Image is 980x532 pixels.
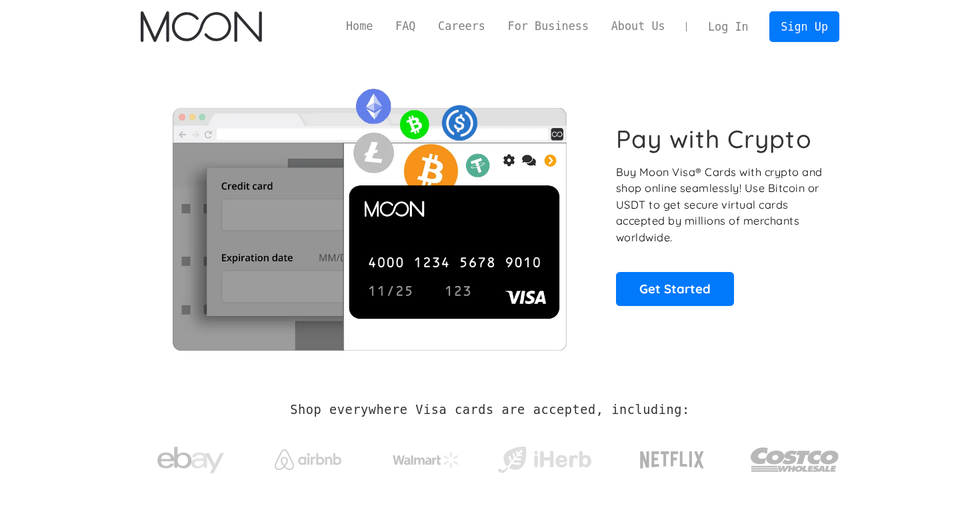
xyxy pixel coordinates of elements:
[613,430,732,483] a: Netflix
[769,11,839,41] a: Sign Up
[141,11,261,42] a: home
[393,452,459,468] img: Walmart
[750,435,839,485] img: Costco
[495,443,594,477] img: iHerb
[750,421,839,491] a: Costco
[639,443,705,477] img: Netflix
[600,18,677,35] a: About Us
[616,272,734,305] a: Get Started
[290,403,689,417] h2: Shop everywhere Visa cards are accepted, including:
[141,11,261,42] img: Moon Logo
[384,18,427,35] a: FAQ
[275,449,341,470] img: Airbnb
[157,439,224,481] img: ebay
[377,439,476,475] a: Walmart
[427,18,496,35] a: Careers
[259,436,358,477] a: Airbnb
[141,79,597,350] img: Moon Cards let you spend your crypto anywhere Visa is accepted.
[616,164,825,246] p: Buy Moon Visa® Cards with crypto and shop online seamlessly! Use Bitcoin or USDT to get secure vi...
[141,426,240,488] a: ebay
[335,18,384,35] a: Home
[497,18,600,35] a: For Business
[495,429,594,484] a: iHerb
[616,124,812,154] h1: Pay with Crypto
[697,12,759,41] a: Log In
